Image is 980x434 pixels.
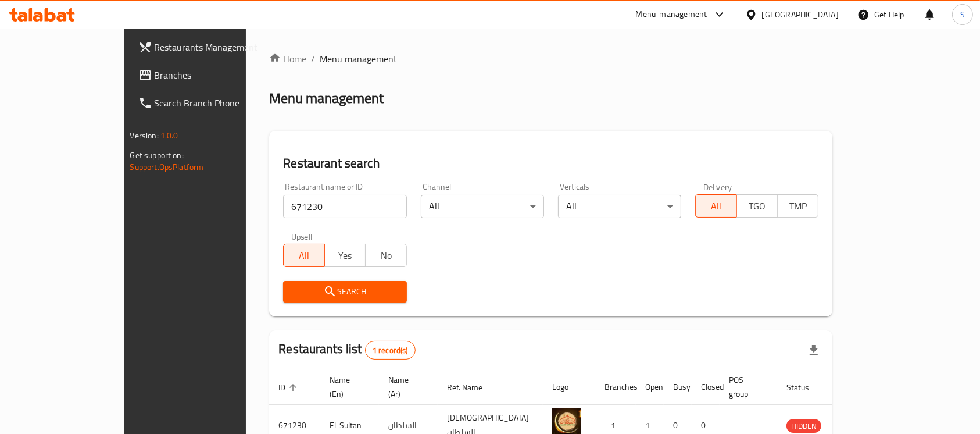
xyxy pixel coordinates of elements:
[130,128,159,143] span: Version:
[782,198,814,215] span: TMP
[736,194,778,218] button: TGO
[160,128,178,143] span: 1.0.0
[786,419,821,433] span: HIDDEN
[330,247,361,264] span: Yes
[543,369,595,405] th: Logo
[636,8,707,22] div: Menu-management
[311,52,315,66] li: /
[365,341,416,360] div: Total records count
[729,373,763,401] span: POS group
[291,232,313,240] label: Upsell
[786,419,821,433] div: HIDDEN
[692,369,720,405] th: Closed
[777,194,818,218] button: TMP
[129,33,288,61] a: Restaurants Management
[130,159,204,175] a: Support.OpsPlatform
[800,336,828,364] div: Export file
[269,52,832,66] nav: breadcrumb
[269,52,306,66] a: Home
[447,380,498,394] span: Ref. Name
[366,345,415,356] span: 1 record(s)
[762,8,839,21] div: [GEOGRAPHIC_DATA]
[288,247,320,264] span: All
[742,198,773,215] span: TGO
[129,89,288,117] a: Search Branch Phone
[636,369,664,405] th: Open
[960,8,965,21] span: S
[786,380,824,394] span: Status
[330,373,365,401] span: Name (En)
[278,380,301,394] span: ID
[283,281,406,303] button: Search
[370,247,402,264] span: No
[292,284,397,299] span: Search
[283,244,324,267] button: All
[283,155,818,172] h2: Restaurant search
[558,195,681,218] div: All
[129,61,288,89] a: Branches
[664,369,692,405] th: Busy
[155,68,279,82] span: Branches
[155,96,279,110] span: Search Branch Phone
[324,244,366,267] button: Yes
[320,52,397,66] span: Menu management
[421,195,544,218] div: All
[269,89,384,108] h2: Menu management
[365,244,406,267] button: No
[703,183,732,191] label: Delivery
[388,373,424,401] span: Name (Ar)
[283,195,406,218] input: Search for restaurant name or ID..
[130,148,184,163] span: Get support on:
[700,198,732,215] span: All
[155,40,279,54] span: Restaurants Management
[278,340,415,360] h2: Restaurants list
[595,369,636,405] th: Branches
[695,194,736,218] button: All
